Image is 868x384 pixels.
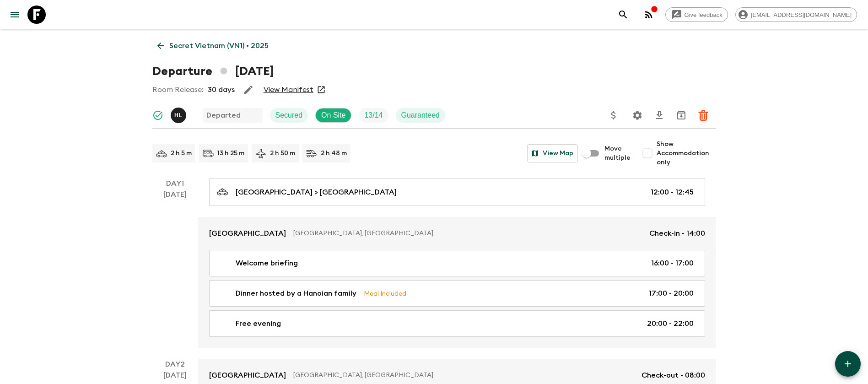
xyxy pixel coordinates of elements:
p: 12:00 - 12:45 [651,187,694,198]
a: Secret Vietnam (VN1) • 2025 [152,37,274,55]
p: Welcome briefing [236,258,298,269]
div: On Site [315,108,351,123]
p: [GEOGRAPHIC_DATA] [209,228,286,239]
p: Guaranteed [401,110,440,121]
p: On Site [321,110,345,121]
p: Meal Included [364,288,406,298]
a: View Manifest [264,85,313,94]
p: 13 / 14 [364,110,383,121]
h1: Departure [DATE] [152,62,274,81]
p: Day 1 [152,178,198,189]
button: Delete [694,106,712,124]
p: Check-out - 08:00 [642,370,705,381]
a: Give feedback [665,7,728,22]
span: Give feedback [679,11,728,18]
p: 2 h 5 m [171,149,192,158]
p: 30 days [208,84,235,95]
p: 17:00 - 20:00 [649,288,694,299]
p: Dinner hosted by a Hanoian family [236,288,356,299]
p: [GEOGRAPHIC_DATA], [GEOGRAPHIC_DATA] [293,371,634,380]
p: Room Release: [152,84,203,95]
button: Settings [628,106,647,124]
p: 16:00 - 17:00 [651,258,694,269]
div: [DATE] [163,189,187,348]
p: [GEOGRAPHIC_DATA] [209,370,286,381]
button: Archive (Completed, Cancelled or Unsynced Departures only) [672,106,690,124]
span: [EMAIL_ADDRESS][DOMAIN_NAME] [746,11,857,18]
button: Download CSV [650,106,669,124]
p: Check-in - 14:00 [649,228,705,239]
span: Move multiple [604,144,631,162]
p: Free evening [236,318,281,329]
p: Secured [275,110,303,121]
p: [GEOGRAPHIC_DATA] > [GEOGRAPHIC_DATA] [236,187,397,198]
a: Dinner hosted by a Hanoian familyMeal Included17:00 - 20:00 [209,280,705,307]
button: View Map [527,144,578,162]
a: Free evening20:00 - 22:00 [209,310,705,337]
span: Hoang Le Ngoc [171,110,188,118]
span: Show Accommodation only [657,140,716,167]
button: Update Price, Early Bird Discount and Costs [604,106,623,124]
p: [GEOGRAPHIC_DATA], [GEOGRAPHIC_DATA] [293,229,642,238]
button: search adventures [614,5,632,24]
div: Trip Fill [359,108,388,123]
p: 13 h 25 m [217,149,244,158]
p: Departed [206,110,241,121]
a: [GEOGRAPHIC_DATA][GEOGRAPHIC_DATA], [GEOGRAPHIC_DATA]Check-in - 14:00 [198,217,716,250]
button: menu [5,5,24,24]
p: 2 h 48 m [321,149,347,158]
a: [GEOGRAPHIC_DATA] > [GEOGRAPHIC_DATA]12:00 - 12:45 [209,178,705,206]
p: Day 2 [152,359,198,370]
p: Secret Vietnam (VN1) • 2025 [169,40,269,51]
p: 2 h 50 m [270,149,295,158]
div: [EMAIL_ADDRESS][DOMAIN_NAME] [735,7,857,22]
svg: Synced Successfully [152,110,163,121]
div: Secured [270,108,308,123]
a: Welcome briefing16:00 - 17:00 [209,250,705,276]
p: 20:00 - 22:00 [647,318,694,329]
